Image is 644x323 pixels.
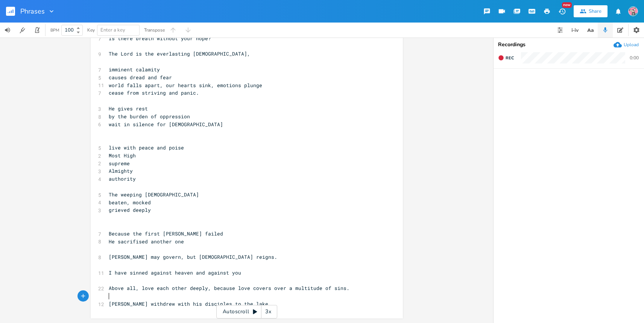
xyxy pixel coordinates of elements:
[109,152,136,159] span: Most High
[109,238,184,245] span: He sacrifised another one
[109,269,241,276] span: I have sinned against heaven and against you
[109,160,130,167] span: supreme
[144,28,165,32] div: Transpose
[109,121,223,128] span: wait in silence for [DEMOGRAPHIC_DATA]
[20,8,45,15] span: Phrases
[506,55,514,61] span: Rec
[109,300,268,307] span: [PERSON_NAME] withdrew with his disciples to the lake
[109,144,184,151] span: live with peace and poise
[109,254,277,260] span: [PERSON_NAME] may govern, but [DEMOGRAPHIC_DATA] reigns.
[624,42,639,48] div: Upload
[630,56,639,60] div: 0:00
[109,89,199,96] span: cease from striving and panic.
[87,28,95,32] div: Key
[50,28,59,32] div: BPM
[261,305,275,318] div: 3x
[574,5,608,17] button: Share
[498,42,639,47] div: Recordings
[109,66,160,73] span: imminent calamity
[109,113,190,120] span: by the burden of oppression
[216,305,277,318] div: Autoscroll
[109,207,151,213] span: grieved deeply
[628,6,638,16] img: mailmevanrooyen
[589,8,601,15] div: Share
[109,230,223,237] span: Because the first [PERSON_NAME] failed
[100,27,125,33] span: Enter a key
[109,199,151,206] span: beaten, mocked
[109,168,133,174] span: Almighty
[614,41,639,49] button: Upload
[554,5,570,18] button: New
[495,52,517,64] button: Rec
[109,175,136,182] span: authority
[109,74,172,81] span: causes dread and fear
[109,105,148,112] span: He gives rest
[109,191,199,198] span: The weeping [DEMOGRAPHIC_DATA]
[109,50,250,57] span: The Lord is the everlasting [DEMOGRAPHIC_DATA],
[562,2,572,8] div: New
[109,35,211,42] span: Is there breath without your hope?
[109,285,349,291] span: Above all, love each other deeply, because love covers over a multitude of sins.
[109,82,262,89] span: world falls apart, our hearts sink, emotions plunge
